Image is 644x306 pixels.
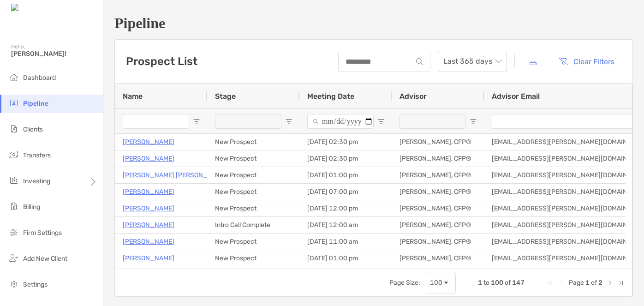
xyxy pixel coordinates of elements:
[123,203,174,214] a: [PERSON_NAME]
[208,167,300,183] div: New Prospect
[8,278,19,289] img: settings icon
[470,118,477,125] button: Open Filter Menu
[585,279,590,287] span: 1
[483,279,489,287] span: to
[377,118,385,125] button: Open Filter Menu
[392,200,484,216] div: [PERSON_NAME], CFP®
[23,126,43,133] span: Clients
[416,58,423,65] img: input icon
[8,252,19,264] img: add_new_client icon
[23,229,62,237] span: Firm Settings
[126,55,197,68] h3: Prospect List
[11,50,97,58] span: [PERSON_NAME]!
[392,134,484,150] div: [PERSON_NAME], CFP®
[193,118,200,125] button: Open Filter Menu
[300,200,392,216] div: [DATE] 12:00 pm
[123,153,174,164] a: [PERSON_NAME]
[392,234,484,250] div: [PERSON_NAME], CFP®
[208,134,300,150] div: New Prospect
[208,200,300,216] div: New Prospect
[392,217,484,233] div: [PERSON_NAME], CFP®
[392,167,484,183] div: [PERSON_NAME], CFP®
[8,72,19,83] img: dashboard icon
[430,279,442,287] div: 100
[8,123,19,134] img: clients icon
[123,219,174,231] a: [PERSON_NAME]
[208,217,300,233] div: Intro Call Complete
[23,177,50,185] span: Investing
[426,272,456,294] div: Page Size
[569,279,584,287] span: Page
[617,279,625,287] div: Last Page
[11,4,50,12] img: Zoe Logo
[208,184,300,200] div: New Prospect
[300,250,392,266] div: [DATE] 01:00 pm
[8,227,19,238] img: firm-settings icon
[23,100,48,108] span: Pipeline
[123,136,174,148] a: [PERSON_NAME]
[300,234,392,250] div: [DATE] 11:00 am
[598,279,602,287] span: 2
[551,51,621,72] button: Clear Filters
[123,169,227,181] a: [PERSON_NAME] [PERSON_NAME]
[123,252,174,264] a: [PERSON_NAME]
[505,279,511,287] span: of
[491,279,503,287] span: 100
[443,51,501,72] span: Last 365 days
[8,97,19,108] img: pipeline icon
[123,92,143,101] span: Name
[123,236,174,247] a: [PERSON_NAME]
[23,74,56,82] span: Dashboard
[512,279,525,287] span: 147
[300,167,392,183] div: [DATE] 01:00 pm
[208,150,300,167] div: New Prospect
[8,149,19,160] img: transfers icon
[591,279,597,287] span: of
[300,150,392,167] div: [DATE] 02:30 pm
[208,234,300,250] div: New Prospect
[300,217,392,233] div: [DATE] 12:00 am
[300,134,392,150] div: [DATE] 02:30 pm
[478,279,482,287] span: 1
[123,114,189,129] input: Name Filter Input
[8,175,19,186] img: investing icon
[307,114,374,129] input: Meeting Date Filter Input
[392,150,484,167] div: [PERSON_NAME], CFP®
[547,279,554,287] div: First Page
[392,184,484,200] div: [PERSON_NAME], CFP®
[215,92,236,101] span: Stage
[208,250,300,266] div: New Prospect
[307,92,354,101] span: Meeting Date
[285,118,292,125] button: Open Filter Menu
[389,279,420,287] div: Page Size:
[123,186,174,198] a: [PERSON_NAME]
[23,151,51,159] span: Transfers
[400,92,427,101] span: Advisor
[392,250,484,266] div: [PERSON_NAME], CFP®
[23,203,40,211] span: Billing
[23,255,67,263] span: Add New Client
[300,184,392,200] div: [DATE] 07:00 pm
[558,279,565,287] div: Previous Page
[606,279,614,287] div: Next Page
[114,15,633,32] h1: Pipeline
[23,281,48,288] span: Settings
[8,201,19,212] img: billing icon
[492,92,540,101] span: Advisor Email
